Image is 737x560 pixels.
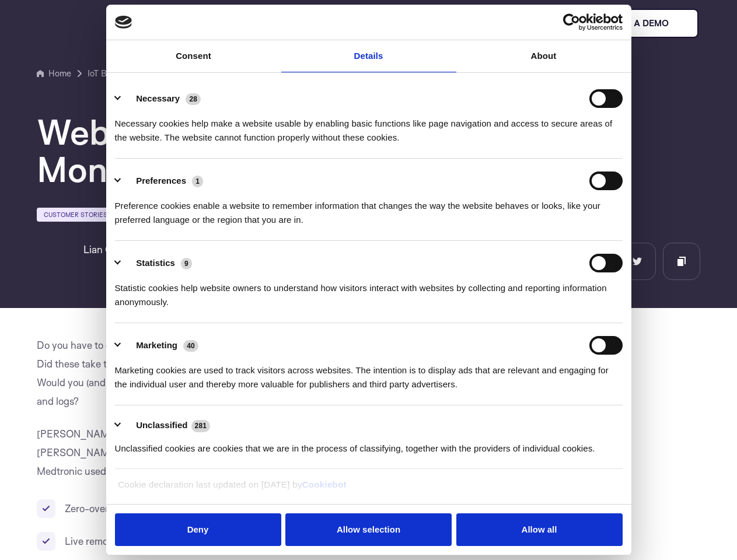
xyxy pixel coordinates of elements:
[456,40,631,72] a: About
[115,336,206,355] button: Marketing (40)
[37,66,71,80] a: Home
[208,2,262,44] a: Solutions
[115,272,623,309] div: Statistic cookies help website owners to understand how visitors interact with websites by collec...
[106,40,281,72] a: Consent
[136,2,189,44] a: Products
[590,9,698,38] a: Book a demo
[191,420,211,432] span: 281
[302,480,347,489] a: Cookiebot
[115,254,200,272] button: Statistics (9)
[281,40,456,72] a: Details
[115,433,623,456] div: Unclassified cookies are cookies that we are in the process of classifying, together with the pro...
[115,16,132,29] img: logo
[673,19,683,28] img: sternum iot
[456,513,623,547] button: Allow all
[186,93,201,105] span: 28
[37,208,114,222] a: Customer Stories
[136,94,180,103] label: Necessary
[37,336,417,411] p: Do you have to deal with operational issues, BT connection, or battery depletions? Did these take...
[136,341,177,349] label: Marketing
[115,89,208,108] button: Necessary (28)
[281,2,340,44] a: Resources
[358,2,414,44] a: Company
[115,418,218,433] button: Unclassified (281)
[115,171,211,190] button: Preferences (1)
[136,176,186,185] label: Preferences
[115,190,623,227] div: Preference cookies enable a website to remember information that changes the way the website beha...
[37,113,700,188] h1: Webinar: How Medtronic Secures, Monitors & Debugs Critical Devices
[88,66,118,80] a: IoT Blog
[181,258,192,269] span: 9
[37,243,74,280] img: Lian Granot
[285,513,452,547] button: Allow selection
[109,478,628,501] div: Cookie declaration last updated on [DATE] by
[183,340,198,352] span: 40
[115,513,281,547] button: Deny
[136,258,175,267] label: Statistics
[521,13,623,31] a: Usercentrics Cookiebot - opens in a new window
[115,108,623,145] div: Necessary cookies help make a website usable by enabling basic functions like page navigation and...
[115,355,623,391] div: Marketing cookies are used to track visitors across websites. The intention is to display ads tha...
[37,425,417,481] p: [PERSON_NAME] Principal Product Security Engineer at Medtronic, and [PERSON_NAME], [PERSON_NAME]’...
[192,176,203,187] span: 1
[83,243,136,257] h6: Lian Granot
